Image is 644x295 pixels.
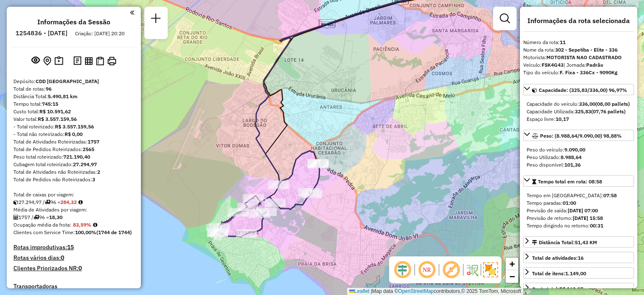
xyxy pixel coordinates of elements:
[45,200,50,205] i: Total de rotas
[347,288,523,295] div: Map data © contributors,© 2025 TomTom, Microsoft
[96,229,132,235] strong: (1744 de 1744)
[527,214,631,222] div: Previsão de retorno:
[506,270,518,283] a: Zoom out
[67,243,74,251] strong: 15
[39,108,71,115] strong: R$ 10.591,62
[540,133,622,139] span: Peso: (8.988,64/9.090,00) 98,88%
[527,108,631,115] div: Capacidade Utilizada:
[564,162,581,168] strong: 101,36
[523,236,634,248] a: Distância Total:51,43 KM
[48,93,78,99] strong: 5.490,81 km
[523,175,634,187] a: Tempo total em rota: 08:58
[573,215,603,221] strong: [DATE] 15:58
[42,101,58,107] strong: 745:15
[13,78,134,85] div: Depósito:
[532,270,586,277] div: Total de itens:
[61,254,64,261] strong: 0
[30,54,42,68] button: Exibir sessão original
[13,100,134,108] div: Tempo total:
[13,206,134,214] div: Média de Atividades por viagem:
[523,17,634,25] h4: Informações da rota selecionada
[13,123,134,131] div: - Total roteirizado:
[527,199,631,207] div: Tempo paradas:
[532,239,597,246] div: Distância Total:
[13,200,18,205] i: Cubagem total roteirizado
[65,131,83,137] strong: R$ 0,00
[34,215,39,220] i: Total de rotas
[523,69,634,76] div: Tipo do veículo:
[13,161,134,168] div: Cubagem total roteirizado:
[527,115,631,123] div: Espaço livre:
[88,138,99,145] strong: 1757
[532,285,583,293] div: Custo total:
[106,55,118,67] button: Imprimir Rotas
[523,188,634,233] div: Tempo total em rota: 08:58
[83,146,94,152] strong: 2565
[527,146,585,153] span: Peso do veículo:
[560,39,566,45] strong: 11
[483,262,498,277] img: Exibir/Ocultar setores
[523,54,634,61] div: Motorista:
[603,192,617,198] strong: 07:58
[349,288,369,294] a: Leaflet
[130,8,134,17] a: Clique aqui para minimizar o painel
[509,258,515,269] span: +
[13,138,134,146] div: Total de Atividades Roteirizadas:
[13,265,134,272] h4: Clientes Priorizados NR:
[37,18,110,26] h4: Informações da Sessão
[523,267,634,279] a: Total de itens:1.149,00
[36,78,99,84] strong: CDD [GEOGRAPHIC_DATA]
[13,108,134,115] div: Custo total:
[371,288,372,294] span: |
[13,244,134,251] h4: Rotas improdutivas:
[13,176,134,183] div: Total de Pedidos não Roteirizados:
[591,108,626,115] strong: (07,76 pallets)
[568,207,598,214] strong: [DATE] 07:00
[97,169,100,175] strong: 2
[527,207,631,214] div: Previsão de saída:
[575,108,591,115] strong: 325,83
[60,199,77,205] strong: 284,32
[561,154,582,160] strong: 8.988,64
[13,222,71,228] span: Ocupação média da frota:
[523,84,634,95] a: Capacidade: (325,83/336,00) 96,97%
[556,116,569,122] strong: 10,17
[560,69,618,76] strong: F. Fixa - 336Cx - 9090Kg
[441,260,461,280] span: Exibir rótulo
[555,47,618,53] strong: 302 - Sepetiba - Elite - 336
[527,100,631,108] div: Capacidade do veículo:
[595,101,630,107] strong: (08,00 pallets)
[72,30,128,37] div: Criação: [DATE] 20:20
[532,255,584,261] span: Total de atividades:
[465,263,479,277] img: Fluxo de ruas
[546,54,622,60] strong: MOTORISTA NAO CADASTRADO
[539,87,627,93] span: Capacidade: (325,83/336,00) 96,97%
[392,260,413,280] span: Ocultar deslocamento
[527,161,631,169] div: Peso disponível:
[506,258,518,270] a: Zoom in
[565,270,586,277] strong: 1.149,00
[527,154,631,161] div: Peso Utilizado:
[13,283,134,290] h4: Transportadoras
[38,116,77,122] strong: R$ 3.557.159,56
[93,222,97,227] em: Média calculada utilizando a maior ocupação (%Peso ou %Cubagem) de cada rota da sessão. Rotas cro...
[92,176,95,183] strong: 3
[13,191,134,198] div: Total de caixas por viagem:
[78,200,83,205] i: Meta Caixas/viagem: 287,00 Diferença: -2,68
[523,130,634,141] a: Peso: (8.988,64/9.090,00) 98,88%
[94,55,106,67] button: Visualizar Romaneio
[563,200,576,206] strong: 01:00
[63,154,90,160] strong: 721.190,40
[13,254,134,261] h4: Rotas vários dias:
[148,10,164,29] a: Nova sessão e pesquisa
[13,229,75,235] span: Clientes com Service Time:
[523,97,634,126] div: Capacidade: (325,83/336,00) 96,97%
[13,131,134,138] div: - Total não roteirizado:
[73,161,97,167] strong: 27.294,97
[13,146,134,153] div: Total de Pedidos Roteirizados:
[523,252,634,263] a: Total de atividades:16
[542,62,563,68] strong: FSK4G43
[73,222,91,228] strong: 83,59%
[590,222,603,229] strong: 00:31
[564,146,585,153] strong: 9.090,00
